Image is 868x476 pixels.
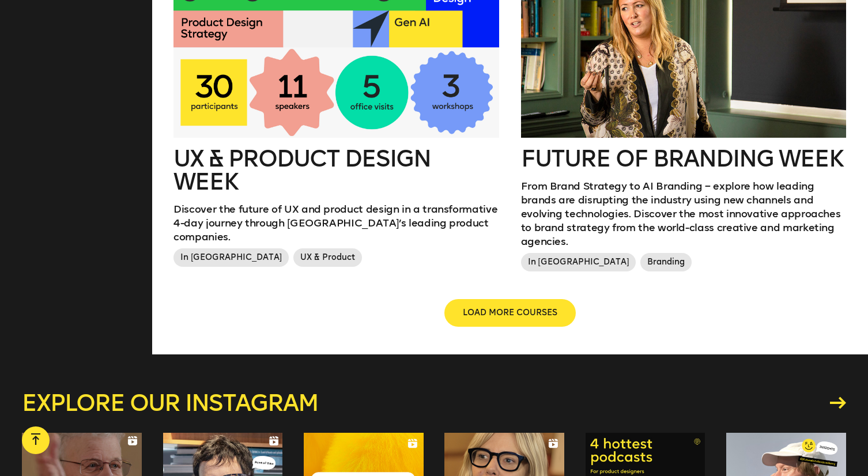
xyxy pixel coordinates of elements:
[521,179,847,248] p: From Brand Strategy to AI Branding – explore how leading brands are disrupting the industry using...
[22,391,847,414] a: Explore our instagram
[640,253,692,271] span: Branding
[521,147,847,170] h2: Future of branding week
[173,147,499,193] h2: UX & Product Design Week
[463,307,557,319] span: LOAD MORE COURSES
[444,299,576,327] button: LOAD MORE COURSES
[173,202,499,244] p: Discover the future of UX and product design in a transformative 4-day journey through [GEOGRAPHI...
[293,248,362,267] span: UX & Product
[521,253,636,271] span: In [GEOGRAPHIC_DATA]
[173,248,289,267] span: In [GEOGRAPHIC_DATA]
